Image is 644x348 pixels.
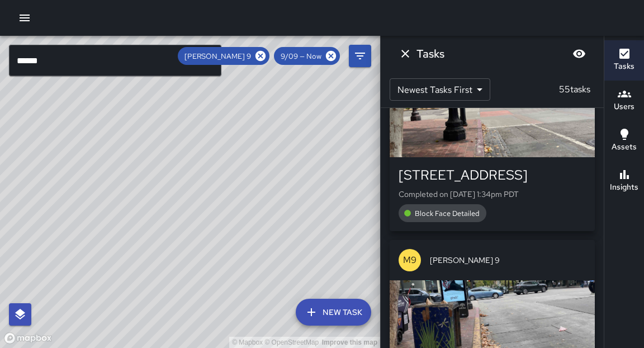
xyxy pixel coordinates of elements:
p: M9 [403,253,416,267]
p: Completed on [DATE] 1:34pm PDT [399,189,586,200]
span: [PERSON_NAME] 9 [430,255,586,266]
h6: Insights [610,181,638,194]
button: Blur [568,43,590,65]
button: Users [604,81,644,121]
h6: Tasks [614,60,634,73]
button: M9[PERSON_NAME] 9[STREET_ADDRESS]Completed on [DATE] 1:34pm PDTBlock Face Detailed [390,39,595,231]
span: 9/09 — Now [274,51,328,61]
span: [PERSON_NAME] 9 [178,51,258,61]
button: New Task [296,299,371,326]
span: Block Face Detailed [408,209,486,218]
button: Insights [604,161,644,201]
div: Newest Tasks First [390,78,490,101]
div: [PERSON_NAME] 9 [178,47,269,65]
button: Dismiss [394,43,416,65]
h6: Assets [612,141,637,153]
p: 55 tasks [555,83,595,96]
button: Assets [604,121,644,161]
h6: Tasks [416,45,444,63]
h6: Users [614,101,634,113]
button: Filters [349,45,371,67]
button: Tasks [604,40,644,81]
div: 9/09 — Now [274,47,340,65]
div: [STREET_ADDRESS] [399,166,586,184]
